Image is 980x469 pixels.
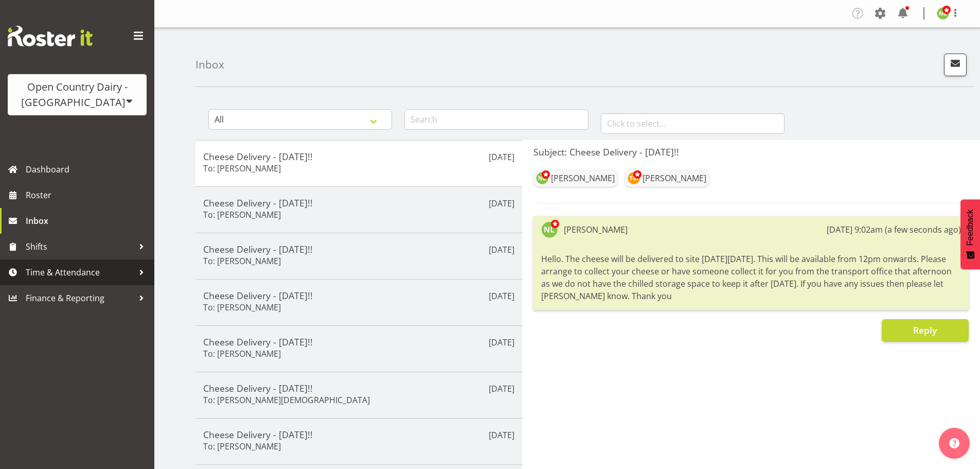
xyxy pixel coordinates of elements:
h5: Cheese Delivery - [DATE]!! [203,244,514,255]
div: [DATE] 9:02am (a few seconds ago) [827,223,961,236]
button: Reply [882,319,969,342]
h6: To: [PERSON_NAME][DEMOGRAPHIC_DATA] [203,395,370,405]
input: Search [404,109,588,130]
button: Feedback - Show survey [960,199,980,269]
img: Rosterit website logo [8,26,93,46]
h5: Cheese Delivery - [DATE]!! [203,151,514,162]
p: [DATE] [489,383,514,395]
p: [DATE] [489,197,514,210]
p: [DATE] [489,429,514,441]
h4: Inbox [195,59,224,71]
h6: To: [PERSON_NAME] [203,349,281,359]
span: Feedback [966,210,975,246]
h6: To: [PERSON_NAME] [203,441,281,451]
span: Inbox [26,213,149,229]
span: Reply [913,324,937,336]
span: Shifts [26,239,134,254]
h6: To: [PERSON_NAME] [203,256,281,266]
img: tim-magness10922.jpg [628,172,640,184]
h6: To: [PERSON_NAME] [203,302,281,312]
h6: To: [PERSON_NAME] [203,163,281,173]
span: Finance & Reporting [26,290,134,306]
h5: Cheese Delivery - [DATE]!! [203,336,514,348]
span: Dashboard [26,162,149,177]
div: [PERSON_NAME] [551,172,615,184]
h5: Subject: Cheese Delivery - [DATE]!! [533,146,969,158]
div: Open Country Dairy - [GEOGRAPHIC_DATA] [18,79,136,110]
input: Click to select... [601,113,785,134]
h5: Cheese Delivery - [DATE]!! [203,383,514,394]
img: nicole-lloyd7454.jpg [937,7,949,20]
span: Roster [26,187,149,203]
h6: To: [PERSON_NAME] [203,210,281,220]
p: [DATE] [489,151,514,163]
div: [PERSON_NAME] [564,223,628,236]
img: nicole-lloyd7454.jpg [541,221,558,238]
h5: Cheese Delivery - [DATE]!! [203,290,514,301]
img: nicole-lloyd7454.jpg [536,172,548,184]
div: Hello. The cheese will be delivered to site [DATE][DATE]. This will be available from 12pm onward... [541,250,961,305]
h5: Cheese Delivery - [DATE]!! [203,197,514,209]
p: [DATE] [489,290,514,302]
div: [PERSON_NAME] [643,172,706,184]
h5: Cheese Delivery - [DATE]!! [203,429,514,440]
p: [DATE] [489,336,514,349]
img: help-xxl-2.png [949,438,959,448]
p: [DATE] [489,244,514,256]
span: Time & Attendance [26,265,134,280]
